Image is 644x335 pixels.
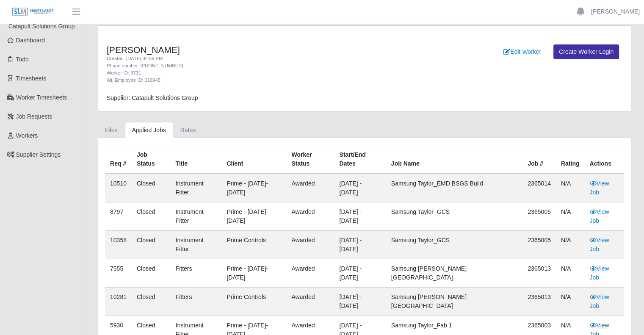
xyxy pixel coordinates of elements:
td: Instrument Fitter [171,202,222,231]
td: awarded [286,288,334,316]
td: awarded [286,174,334,202]
td: 2365014 [522,174,556,202]
td: Samsung Taylor_GCS [386,202,523,231]
div: Alt. Employee ID: 010945 [107,77,402,84]
td: Samsung Taylor_EMD BSGS Build [386,174,523,202]
td: N/A [556,288,585,316]
a: [PERSON_NAME] [591,7,640,16]
a: Edit Worker [498,44,547,59]
td: Fitters [171,259,222,288]
a: View Job [589,180,609,196]
td: [DATE] - [DATE] [334,231,386,259]
td: 7555 [105,259,132,288]
td: [DATE] - [DATE] [334,259,386,288]
th: Title [171,145,222,174]
td: Closed [132,288,171,316]
td: [DATE] - [DATE] [334,202,386,231]
td: N/A [556,174,585,202]
span: Catapult Solutions Group [8,23,75,30]
td: Prime Controls [221,288,286,316]
span: Timesheets [16,75,47,82]
a: View Job [589,237,609,252]
td: Samsung Taylor_GCS [386,231,523,259]
th: Job Status [132,145,171,174]
span: Supplier Settings [16,151,61,158]
td: 2365005 [522,231,556,259]
td: Closed [132,174,171,202]
div: Created: [DATE] 02:59 PM [107,55,402,62]
td: Samsung [PERSON_NAME][GEOGRAPHIC_DATA] [386,288,523,316]
img: SLM Logo [12,7,54,17]
span: Supplier: Catapult Solutions Group [107,94,198,101]
td: awarded [286,259,334,288]
td: [DATE] - [DATE] [334,174,386,202]
a: Rates [173,122,203,138]
td: [DATE] - [DATE] [334,288,386,316]
th: Start/End Dates [334,145,386,174]
span: Dashboard [16,37,45,44]
th: Rating [556,145,585,174]
td: 8797 [105,202,132,231]
td: N/A [556,259,585,288]
a: Create Worker Login [553,44,619,59]
td: Fitters [171,288,222,316]
th: Job Name [386,145,523,174]
td: Prime - [DATE]-[DATE] [221,202,286,231]
span: Todo [16,56,29,63]
td: Instrument Fitter [171,174,222,202]
th: Req # [105,145,132,174]
a: Files [98,122,125,138]
td: 2365013 [522,259,556,288]
th: Client [221,145,286,174]
span: Workers [16,132,38,139]
a: View Job [589,265,609,281]
th: Job # [522,145,556,174]
span: Worker Timesheets [16,94,67,101]
td: 2365013 [522,288,556,316]
a: View Job [589,208,609,224]
td: 10358 [105,231,132,259]
td: Instrument Fitter [171,231,222,259]
div: Phone number: [PHONE_NUMBER] [107,62,402,69]
td: N/A [556,202,585,231]
th: Actions [584,145,624,174]
td: Prime - [DATE]-[DATE] [221,174,286,202]
td: Closed [132,202,171,231]
td: 10281 [105,288,132,316]
td: Closed [132,231,171,259]
th: Worker Status [286,145,334,174]
td: Samsung [PERSON_NAME][GEOGRAPHIC_DATA] [386,259,523,288]
td: N/A [556,231,585,259]
td: Prime - [DATE]-[DATE] [221,259,286,288]
div: Worker ID: 9731 [107,69,402,77]
h4: [PERSON_NAME] [107,44,402,55]
td: 2365005 [522,202,556,231]
td: awarded [286,202,334,231]
a: View Job [589,293,609,309]
a: Applied Jobs [125,122,173,138]
span: Job Requests [16,113,53,120]
td: Prime Controls [221,231,286,259]
td: Closed [132,259,171,288]
td: awarded [286,231,334,259]
td: 10510 [105,174,132,202]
